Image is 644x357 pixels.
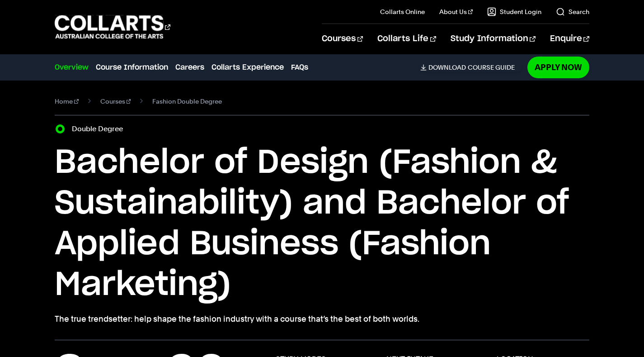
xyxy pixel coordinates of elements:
[212,62,284,73] a: Collarts Experience
[152,95,222,108] span: Fashion Double Degree
[55,62,89,73] a: Overview
[439,7,473,16] a: About Us
[420,63,522,71] a: DownloadCourse Guide
[72,123,128,135] label: Double Degree
[96,62,168,73] a: Course Information
[291,62,308,73] a: FAQs
[55,143,589,305] h1: Bachelor of Design (Fashion & Sustainability) and Bachelor of Applied Business (Fashion Marketing)
[55,313,589,325] p: The true trendsetter: help shape the fashion industry with a course that’s the best of both worlds.
[377,24,436,54] a: Collarts Life
[550,24,589,54] a: Enquire
[100,95,131,108] a: Courses
[487,7,541,16] a: Student Login
[556,7,589,16] a: Search
[55,14,170,40] div: Go to homepage
[451,24,536,54] a: Study Information
[527,57,589,78] a: Apply Now
[322,24,363,54] a: Courses
[55,95,79,108] a: Home
[428,63,466,71] span: Download
[380,7,425,16] a: Collarts Online
[175,62,204,73] a: Careers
